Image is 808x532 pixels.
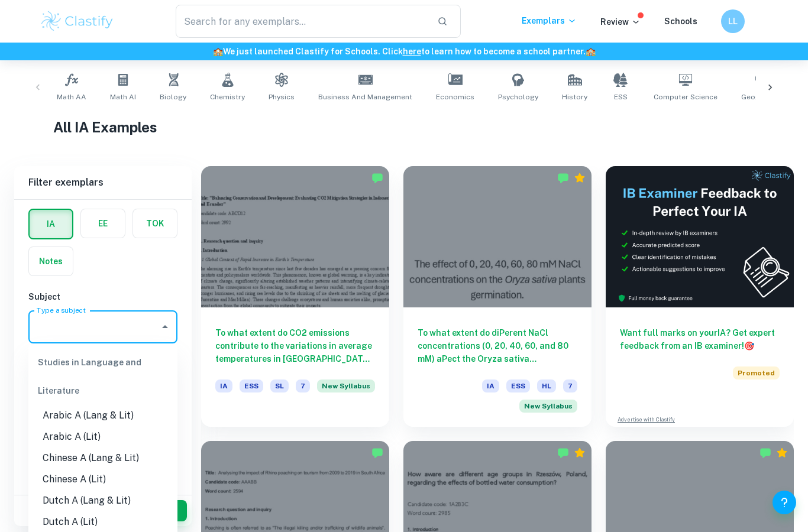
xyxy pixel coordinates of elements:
[57,92,86,102] span: Math AA
[759,447,771,459] img: Marked
[14,166,192,199] h6: Filter exemplars
[418,326,577,365] h6: To what extent do diPerent NaCl concentrations (0, 20, 40, 60, and 80 mM) aPect the Oryza sativa ...
[773,491,796,514] button: Help and Feedback
[81,209,125,238] button: EE
[721,9,745,33] button: LL
[317,379,375,392] span: New Syllabus
[519,400,577,413] span: New Syllabus
[317,379,375,400] div: Starting from the May 2026 session, the ESS IA requirements have changed. We created this exempla...
[213,47,223,56] span: 🏫
[600,15,641,28] p: Review
[654,92,717,102] span: Computer Science
[726,15,740,28] h6: LL
[574,172,586,184] div: Premium
[606,166,794,427] a: Want full marks on yourIA? Get expert feedback from an IB examiner!PromotedAdvertise with Clastify
[215,379,232,392] span: IA
[371,447,383,459] img: Marked
[270,379,289,392] span: SL
[498,92,538,102] span: Psychology
[618,416,675,424] a: Advertise with Clastify
[29,247,73,275] button: Notes
[201,166,389,427] a: To what extent do CO2 emissions contribute to the variations in average temperatures in [GEOGRAPH...
[733,366,780,379] span: Promoted
[744,341,754,351] span: 🎯
[371,172,383,184] img: Marked
[210,92,245,102] span: Chemistry
[557,172,569,184] img: Marked
[519,400,577,413] div: Starting from the May 2026 session, the ESS IA requirements have changed. We created this exempla...
[537,379,556,392] span: HL
[482,379,499,392] span: IA
[620,326,780,352] h6: Want full marks on your IA ? Get expert feedback from an IB examiner!
[215,326,375,365] h6: To what extent do CO2 emissions contribute to the variations in average temperatures in [GEOGRAPH...
[741,92,780,102] span: Geography
[157,319,173,335] button: Close
[586,47,596,56] span: 🏫
[606,166,794,307] img: Thumbnail
[403,166,592,427] a: To what extent do diPerent NaCl concentrations (0, 20, 40, 60, and 80 mM) aPect the Oryza sativa ...
[318,92,412,102] span: Business and Management
[176,5,428,38] input: Search for any exemplars...
[28,426,177,447] li: Arabic A (Lit)
[2,45,806,58] h6: We just launched Clastify for Schools. Click to learn how to become a school partner.
[240,379,263,392] span: ESS
[614,92,628,102] span: ESS
[563,379,577,392] span: 7
[40,9,115,33] img: Clastify logo
[506,379,530,392] span: ESS
[28,348,177,405] div: Studies in Language and Literature
[28,469,177,490] li: Chinese A (Lit)
[296,379,310,392] span: 7
[133,209,177,238] button: TOK
[37,305,86,315] label: Type a subject
[562,92,587,102] span: History
[28,405,177,426] li: Arabic A (Lang & Lit)
[557,447,569,459] img: Marked
[403,47,421,56] a: here
[436,92,474,102] span: Economics
[664,17,697,26] a: Schools
[269,92,295,102] span: Physics
[160,92,186,102] span: Biology
[28,447,177,469] li: Chinese A (Lang & Lit)
[28,490,177,511] li: Dutch A (Lang & Lit)
[776,447,788,459] div: Premium
[53,116,755,138] h1: All IA Examples
[110,92,136,102] span: Math AI
[522,14,577,27] p: Exemplars
[30,210,72,238] button: IA
[574,447,586,459] div: Premium
[28,290,177,303] h6: Subject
